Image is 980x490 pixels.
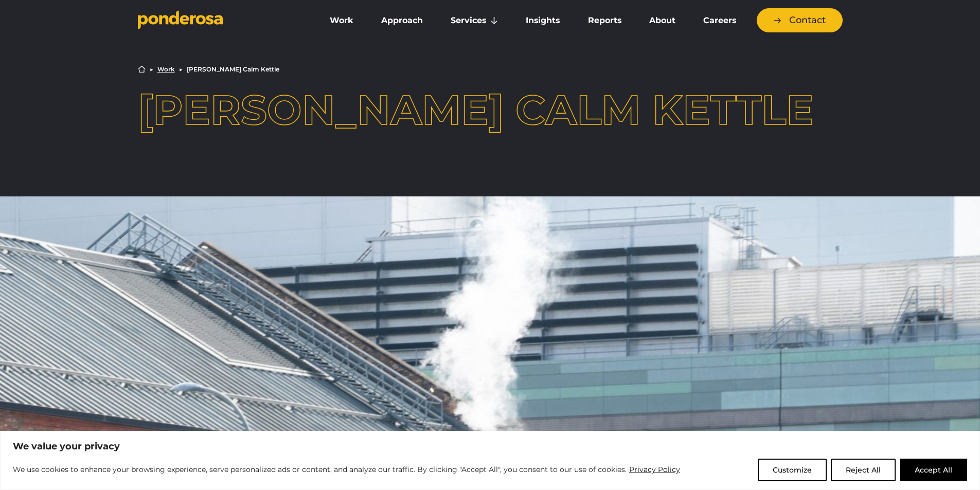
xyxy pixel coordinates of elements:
[758,459,827,481] button: Customize
[439,10,510,31] a: Services
[187,66,279,72] li: [PERSON_NAME] Calm Kettle
[629,463,681,476] a: Privacy Policy
[576,10,633,31] a: Reports
[637,10,687,31] a: About
[150,66,153,72] li: ▶︎
[514,10,572,31] a: Insights
[138,89,843,131] h1: [PERSON_NAME] Calm Kettle
[831,459,896,481] button: Reject All
[157,66,175,72] a: Work
[900,459,967,481] button: Accept All
[179,66,183,72] li: ▶︎
[138,65,146,73] a: Home
[138,10,302,31] a: Go to homepage
[757,8,843,32] a: Contact
[369,10,435,31] a: Approach
[318,10,365,31] a: Work
[13,440,967,452] p: We value your privacy
[13,463,681,476] p: We use cookies to enhance your browsing experience, serve personalized ads or content, and analyz...
[691,10,748,31] a: Careers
